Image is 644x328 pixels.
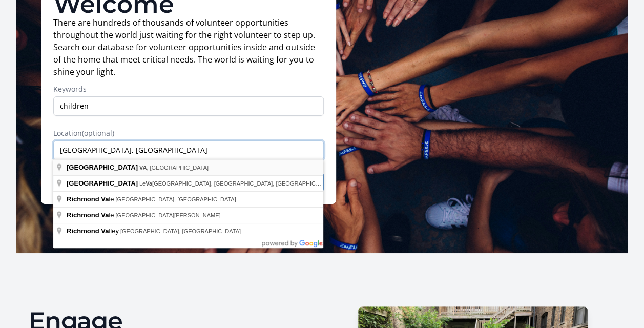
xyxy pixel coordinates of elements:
[67,179,138,187] span: [GEOGRAPHIC_DATA]
[67,211,115,219] span: le
[139,165,147,171] span: VA
[67,163,138,171] span: [GEOGRAPHIC_DATA]
[120,228,241,234] span: [GEOGRAPHIC_DATA], [GEOGRAPHIC_DATA]
[53,84,324,94] label: Keywords
[115,212,220,218] span: [GEOGRAPHIC_DATA][PERSON_NAME]
[67,195,109,203] span: Richmond Va
[139,180,335,187] span: Le [GEOGRAPHIC_DATA], [GEOGRAPHIC_DATA], [GEOGRAPHIC_DATA]
[53,140,324,160] input: Enter a location
[115,196,236,202] span: [GEOGRAPHIC_DATA], [GEOGRAPHIC_DATA]
[139,165,209,171] span: , [GEOGRAPHIC_DATA]
[67,211,109,219] span: Richmond Va
[82,128,114,138] span: (optional)
[67,195,115,203] span: le
[67,227,120,235] span: lley
[146,180,152,187] span: Va
[53,16,324,78] p: There are hundreds of thousands of volunteer opportunities throughout the world just waiting for ...
[67,227,109,235] span: Richmond Va
[53,128,324,138] label: Location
